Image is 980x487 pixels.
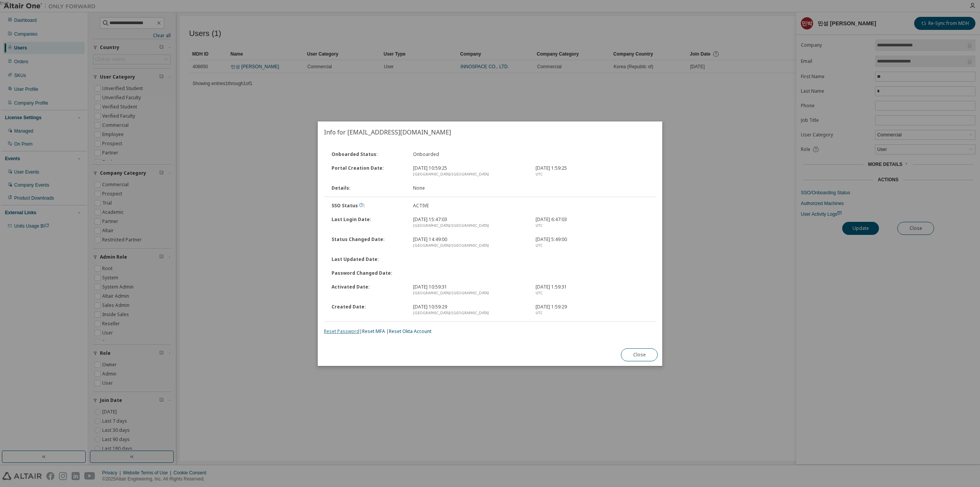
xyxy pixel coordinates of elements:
a: Reset Okta Account [389,328,431,335]
div: [DATE] 6:47:03 [531,216,653,229]
div: ACTIVE [408,203,531,209]
a: Reset MFA [362,328,385,335]
div: Activated Date : [327,284,408,296]
div: Last Updated Date : [327,256,408,262]
div: Details : [327,185,408,191]
div: Onboarded Status : [327,151,408,157]
div: [DATE] 5:49:00 [531,236,653,249]
div: UTC [536,171,649,177]
div: Last Login Date : [327,216,408,229]
div: [DATE] 10:59:31 [408,284,531,296]
div: Onboarded [408,151,531,157]
div: Status Changed Date : [327,236,408,249]
div: Password Changed Date : [327,270,408,276]
div: [DATE] 1:59:29 [531,304,653,316]
div: UTC [536,223,649,229]
div: UTC [536,243,649,249]
div: [DATE] 1:59:31 [531,284,653,296]
div: [DATE] 1:59:25 [531,165,653,177]
div: Portal Creation Date : [327,165,408,177]
div: [GEOGRAPHIC_DATA]/[GEOGRAPHIC_DATA] [413,171,526,177]
div: [DATE] 10:59:29 [408,304,531,316]
div: Created Date : [327,304,408,316]
div: [GEOGRAPHIC_DATA]/[GEOGRAPHIC_DATA] [413,290,526,296]
div: UTC [536,310,649,316]
div: None [408,185,531,191]
div: [DATE] 14:49:00 [408,236,531,249]
div: SSO Status : [327,203,408,209]
h2: Info for [EMAIL_ADDRESS][DOMAIN_NAME] [318,121,662,143]
div: [GEOGRAPHIC_DATA]/[GEOGRAPHIC_DATA] [413,243,526,249]
div: | | [324,328,656,335]
a: Reset Password [324,328,359,335]
div: [GEOGRAPHIC_DATA]/[GEOGRAPHIC_DATA] [413,310,526,316]
div: [DATE] 15:47:03 [408,216,531,229]
div: [GEOGRAPHIC_DATA]/[GEOGRAPHIC_DATA] [413,223,526,229]
div: UTC [536,290,649,296]
div: [DATE] 10:59:25 [408,165,531,177]
button: Close [621,348,658,361]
